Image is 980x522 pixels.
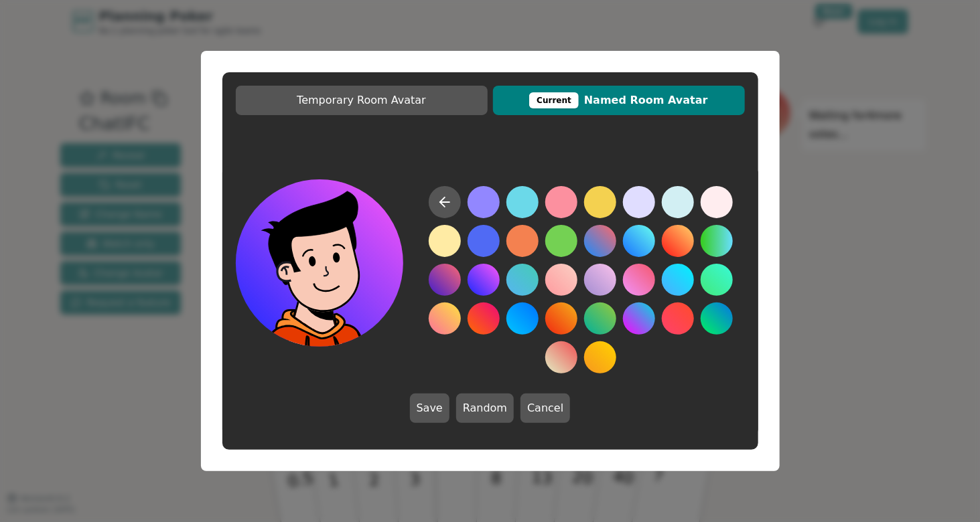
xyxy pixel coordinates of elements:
[493,86,745,115] button: CurrentNamed Room Avatar
[456,394,514,423] button: Random
[500,92,738,108] span: Named Room Avatar
[242,92,481,108] span: Temporary Room Avatar
[410,394,449,423] button: Save
[520,394,570,423] button: Cancel
[236,86,488,115] button: Temporary Room Avatar
[529,92,579,108] div: This avatar will be displayed in dedicated rooms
